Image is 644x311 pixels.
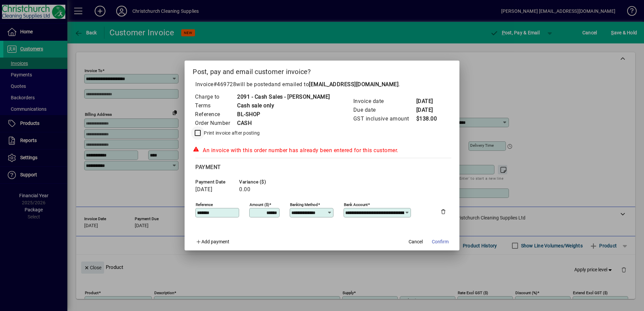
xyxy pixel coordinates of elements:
td: BL-SHOP [237,110,330,119]
span: Payment [195,164,221,170]
button: Add payment [193,236,232,248]
mat-label: Amount ($) [250,202,269,207]
span: Add payment [201,239,229,244]
td: Charge to [195,93,237,101]
td: GST inclusive amount [353,114,416,123]
td: Due date [353,106,416,114]
span: Payment date [195,179,236,184]
button: Confirm [429,236,451,248]
div: An invoice with this order number has already been entered for this customer. [193,146,451,154]
h2: Post, pay and email customer invoice? [185,61,459,80]
td: [DATE] [416,106,443,114]
td: Order Number [195,119,237,128]
button: Cancel [405,236,426,248]
mat-label: Bank Account [344,202,368,207]
label: Print invoice after posting [202,130,260,136]
span: #469728 [214,81,236,88]
p: Invoice will be posted . [193,80,451,89]
td: Terms [195,101,237,110]
td: CASH [237,119,330,128]
span: Variance ($) [239,179,280,184]
td: Invoice date [353,97,416,106]
td: Reference [195,110,237,119]
span: [DATE] [195,186,212,193]
span: and emailed to [271,81,398,88]
td: [DATE] [416,97,443,106]
td: $138.00 [416,114,443,123]
td: 2091 - Cash Sales - [PERSON_NAME] [237,93,330,101]
td: Cash sale only [237,101,330,110]
span: 0.00 [239,186,250,193]
b: [EMAIL_ADDRESS][DOMAIN_NAME] [309,81,398,88]
mat-label: Banking method [290,202,318,207]
span: Confirm [432,238,449,245]
mat-label: Reference [196,202,213,207]
span: Cancel [409,238,423,245]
